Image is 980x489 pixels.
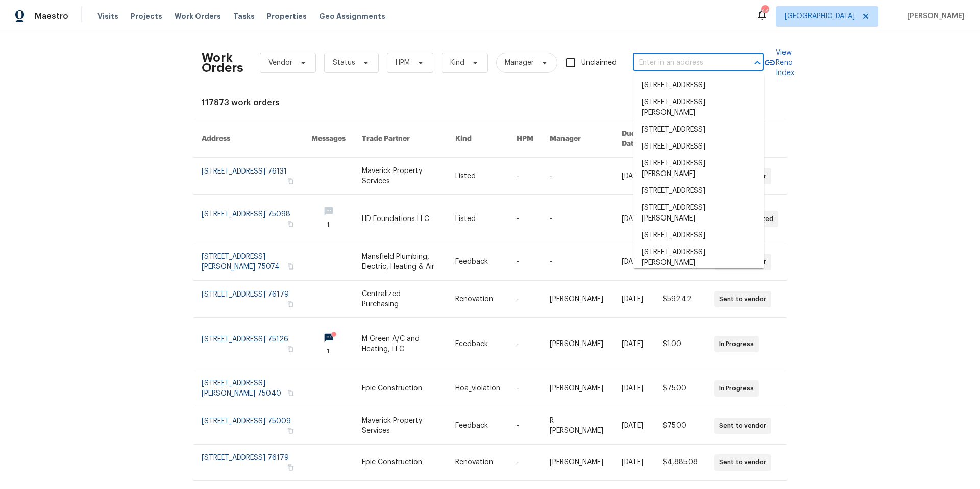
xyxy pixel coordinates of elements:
li: [STREET_ADDRESS][PERSON_NAME] [633,244,764,272]
span: Kind [450,58,464,68]
td: Feedback [447,318,508,370]
td: - [508,370,542,407]
td: - [508,158,542,195]
li: [STREET_ADDRESS] [633,183,764,200]
button: Copy Address [286,177,295,186]
th: Messages [303,120,354,158]
td: Epic Construction [354,445,447,481]
button: Copy Address [286,300,295,309]
th: Address [193,120,303,158]
div: 44 [761,6,768,16]
span: Properties [267,11,307,21]
td: - [508,243,542,281]
span: Maestro [35,11,68,21]
td: - [542,243,614,281]
td: Renovation [447,445,508,481]
span: Visits [97,11,118,21]
span: Status [333,58,355,68]
span: HPM [396,58,410,68]
td: Mansfield Plumbing, Electric, Heating & Air [354,243,447,281]
td: - [508,281,542,318]
td: R [PERSON_NAME] [542,407,614,445]
td: Listed [447,195,508,243]
button: Copy Address [286,463,295,472]
span: Unclaimed [581,58,617,68]
a: View Reno Index [764,47,794,78]
th: Kind [447,120,508,158]
td: Maverick Property Services [354,158,447,195]
button: Copy Address [286,219,295,229]
span: Geo Assignments [319,11,385,21]
td: Feedback [447,243,508,281]
li: [STREET_ADDRESS][PERSON_NAME] [633,94,764,121]
th: Trade Partner [354,120,447,158]
span: Tasks [233,13,255,20]
span: Vendor [268,58,292,68]
td: HD Foundations LLC [354,195,447,243]
span: Work Orders [175,11,221,21]
th: Manager [542,120,614,158]
span: Manager [505,58,534,68]
h2: Work Orders [202,53,243,73]
td: [PERSON_NAME] [542,281,614,318]
td: M Green A/C and Heating, LLC [354,318,447,370]
td: - [508,407,542,445]
button: Close [750,56,765,70]
td: - [542,195,614,243]
li: [STREET_ADDRESS] [633,138,764,155]
span: Projects [131,11,162,21]
button: Copy Address [286,262,295,271]
td: Centralized Purchasing [354,281,447,318]
button: Copy Address [286,388,295,398]
td: Hoa_violation [447,370,508,407]
td: Maverick Property Services [354,407,447,445]
td: Feedback [447,407,508,445]
th: Due Date [614,120,654,158]
th: HPM [508,120,542,158]
div: 117873 work orders [202,97,778,108]
input: Enter in an address [633,55,735,71]
button: Copy Address [286,345,295,354]
td: [PERSON_NAME] [542,370,614,407]
td: - [508,195,542,243]
td: Epic Construction [354,370,447,407]
td: - [508,445,542,481]
li: [STREET_ADDRESS] [633,77,764,94]
td: Listed [447,158,508,195]
td: - [508,318,542,370]
span: [PERSON_NAME] [903,11,965,21]
td: - [542,158,614,195]
td: Renovation [447,281,508,318]
li: [STREET_ADDRESS][PERSON_NAME] [633,200,764,227]
button: Copy Address [286,426,295,435]
li: [STREET_ADDRESS][PERSON_NAME] [633,155,764,183]
li: [STREET_ADDRESS] [633,227,764,244]
td: [PERSON_NAME] [542,445,614,481]
li: [STREET_ADDRESS] [633,121,764,138]
td: [PERSON_NAME] [542,318,614,370]
span: [GEOGRAPHIC_DATA] [785,11,855,21]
